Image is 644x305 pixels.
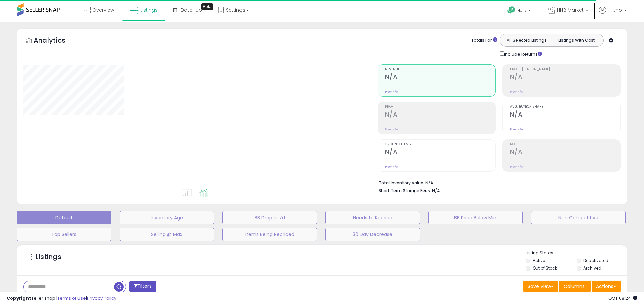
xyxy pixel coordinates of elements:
[510,73,620,82] h2: N/A
[510,111,620,120] h2: N/A
[502,1,538,22] a: Help
[17,228,111,241] button: Top Sellers
[510,68,620,71] span: Profit [PERSON_NAME]
[608,7,622,13] span: Hi Jho
[517,8,526,13] span: Help
[551,36,601,45] button: Listings With Cost
[120,228,214,241] button: Selling @ Max
[385,127,398,131] small: Prev: N/A
[385,68,495,71] span: Revenue
[17,211,111,224] button: Default
[385,111,495,120] h2: N/A
[385,73,495,82] h2: N/A
[510,148,620,157] h2: N/A
[432,187,440,194] span: N/A
[379,178,615,186] li: N/A
[7,295,116,302] div: seller snap | |
[510,165,523,169] small: Prev: N/A
[201,3,213,10] div: Tooltip anchor
[181,7,202,13] span: DataHub
[222,211,317,224] button: BB Drop in 7d
[385,143,495,146] span: Ordered Items
[510,90,523,94] small: Prev: N/A
[428,211,523,224] button: BB Price Below Min
[385,105,495,109] span: Profit
[325,228,420,241] button: 30 Day Decrease
[471,37,497,44] div: Totals For
[385,165,398,169] small: Prev: N/A
[510,143,620,146] span: ROI
[599,7,627,22] a: Hi Jho
[557,7,584,13] span: HNB Market
[385,148,495,157] h2: N/A
[510,127,523,131] small: Prev: N/A
[120,211,214,224] button: Inventory Age
[92,7,114,13] span: Overview
[222,228,317,241] button: Items Being Repriced
[502,36,552,45] button: All Selected Listings
[140,7,158,13] span: Listings
[379,180,424,186] b: Total Inventory Value:
[495,50,550,58] div: Include Returns
[34,35,78,47] h5: Analytics
[325,211,420,224] button: Needs to Reprice
[510,105,620,109] span: Avg. Buybox Share
[385,90,398,94] small: Prev: N/A
[507,6,516,14] i: Get Help
[7,295,31,301] strong: Copyright
[531,211,626,224] button: Non Competitive
[379,188,431,194] b: Short Term Storage Fees:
